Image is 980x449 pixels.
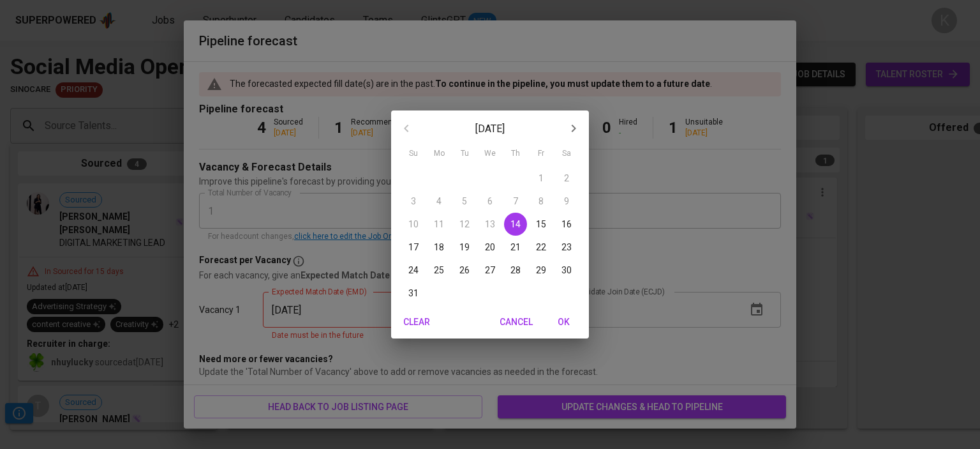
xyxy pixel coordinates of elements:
[555,259,578,282] button: 30
[555,213,578,236] button: 16
[543,310,584,334] button: OK
[427,236,450,259] button: 18
[434,264,444,277] p: 25
[408,287,419,300] p: 31
[504,148,527,160] span: Th
[530,213,553,236] button: 15
[530,236,553,259] button: 22
[402,282,425,305] button: 31
[510,264,521,277] p: 28
[459,241,470,254] p: 19
[479,236,501,259] button: 20
[510,218,521,231] p: 14
[536,241,546,254] p: 22
[485,241,495,254] p: 20
[427,148,450,160] span: Mo
[494,310,538,334] button: Cancel
[427,259,450,282] button: 25
[504,213,527,236] button: 14
[548,314,579,330] span: OK
[402,236,425,259] button: 17
[453,259,476,282] button: 26
[402,259,425,282] button: 24
[459,264,470,277] p: 26
[479,259,501,282] button: 27
[479,148,501,160] span: We
[530,148,553,160] span: Fr
[396,310,437,334] button: Clear
[561,264,572,277] p: 30
[555,148,578,160] span: Sa
[453,148,476,160] span: Tu
[401,314,432,330] span: Clear
[561,218,572,231] p: 16
[500,314,533,330] span: Cancel
[485,264,495,277] p: 27
[536,264,546,277] p: 29
[504,236,527,259] button: 21
[561,241,572,254] p: 23
[453,236,476,259] button: 19
[530,259,553,282] button: 29
[510,241,521,254] p: 21
[536,218,546,231] p: 15
[434,241,444,254] p: 18
[422,121,558,137] p: [DATE]
[408,264,419,277] p: 24
[402,148,425,160] span: Su
[408,241,419,254] p: 17
[555,236,578,259] button: 23
[504,259,527,282] button: 28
